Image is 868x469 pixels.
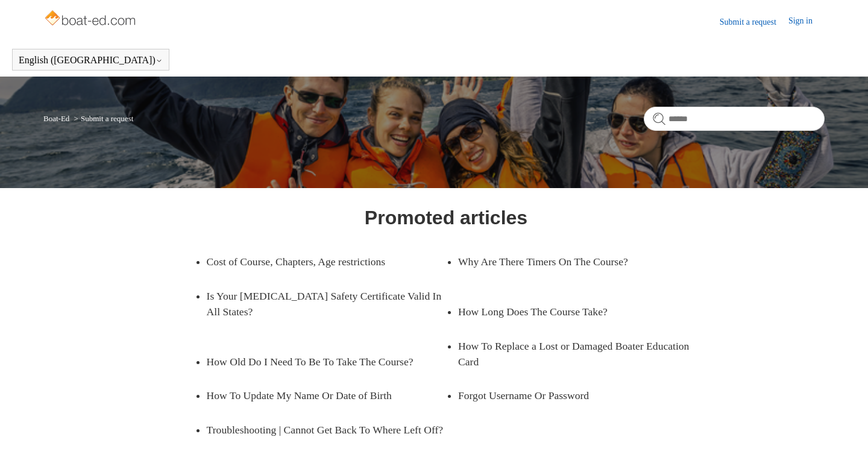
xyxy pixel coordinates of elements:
[828,429,859,460] div: Live chat
[72,114,134,123] li: Submit a request
[458,295,679,329] a: How Long Does The Course Take?
[207,379,428,412] a: How To Update My Name Or Date of Birth
[720,16,788,28] a: Submit a request
[43,114,72,123] li: Boat-Ed
[207,345,428,379] a: How Old Do I Need To Be To Take The Course?
[43,114,69,123] a: Boat-Ed
[207,245,428,279] a: Cost of Course, Chapters, Age restrictions
[644,107,825,131] input: Search
[365,203,527,232] h1: Promoted articles
[458,245,679,279] a: Why Are There Timers On The Course?
[207,279,446,329] a: Is Your [MEDICAL_DATA] Safety Certificate Valid In All States?
[43,7,139,31] img: Boat-Ed Help Center home page
[458,329,697,379] a: How To Replace a Lost or Damaged Boater Education Card
[458,379,679,412] a: Forgot Username Or Password
[207,413,446,447] a: Troubleshooting | Cannot Get Back To Where Left Off?
[788,14,825,29] a: Sign in
[19,55,163,66] button: English ([GEOGRAPHIC_DATA])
